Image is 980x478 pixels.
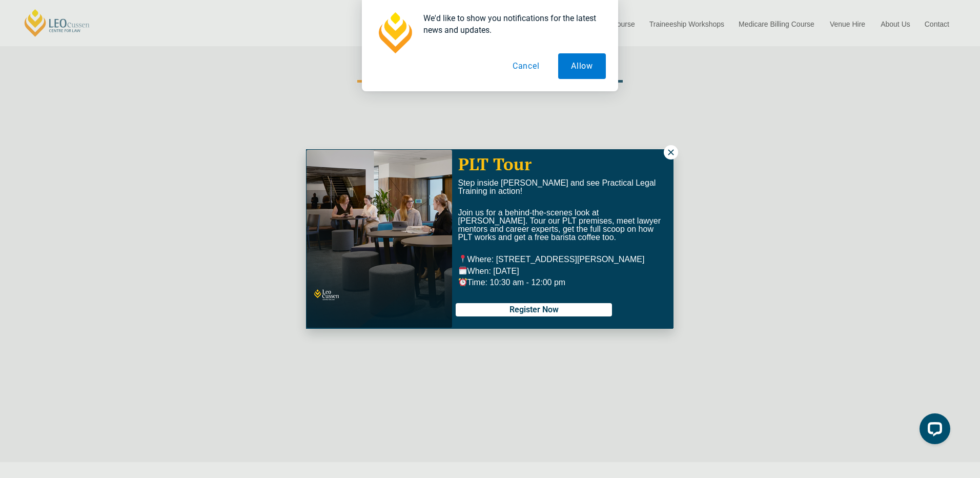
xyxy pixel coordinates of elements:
[456,303,612,316] button: Register Now
[911,409,954,452] iframe: LiveChat chat widget
[459,278,467,286] img: ⏰
[458,267,519,275] span: When: [DATE]
[558,53,606,79] button: Allow
[458,278,565,287] span: Time: 10:30 am - 12:00 pm
[458,255,644,264] span: Where: [STREET_ADDRESS][PERSON_NAME]
[459,266,467,274] img: 🗓️
[458,178,656,195] span: Step inside [PERSON_NAME] and see Practical Legal Training in action!
[458,208,661,242] span: Join us for a behind-the-scenes look at [PERSON_NAME]. Tour our PLT premises, meet lawyer mentors...
[415,12,606,36] div: We'd like to show you notifications for the latest news and updates.
[458,153,532,175] span: PLT Tour
[664,145,678,160] button: Close
[500,53,553,79] button: Cancel
[459,255,467,263] img: 📍
[307,150,452,328] img: students at tables talking to each other
[374,12,415,53] img: notification icon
